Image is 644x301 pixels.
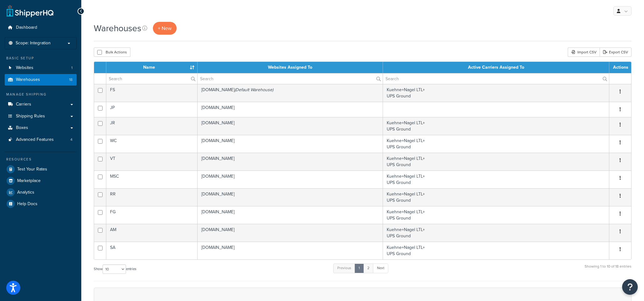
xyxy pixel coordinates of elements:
span: Dashboard [16,25,37,30]
a: 2 [363,264,374,273]
a: Export CSV [600,47,631,57]
span: Boxes [16,125,28,131]
a: Dashboard [5,22,77,33]
a: Shipping Rules [5,111,77,122]
th: Active Carriers Assigned To [383,62,609,73]
td: FS [106,84,198,102]
td: [DOMAIN_NAME] [198,170,383,188]
th: Actions [609,62,631,73]
h1: Warehouses [94,22,141,34]
a: Warehouses 18 [5,74,77,86]
i: (Default Warehouse) [234,86,273,93]
span: Analytics [17,190,34,195]
a: Analytics [5,187,77,198]
a: 1 [355,264,364,273]
a: Help Docs [5,198,77,210]
a: Previous [333,264,355,273]
td: [DOMAIN_NAME] [198,242,383,259]
span: Scope: Integration [16,41,51,46]
td: Kuehne+Nagel LTL+ UPS Ground [383,135,609,153]
td: Kuehne+Nagel LTL+ UPS Ground [383,84,609,102]
div: Import CSV [568,47,600,57]
th: Websites Assigned To [198,62,383,73]
td: [DOMAIN_NAME] [198,188,383,206]
button: Bulk Actions [94,47,130,57]
td: JP [106,102,198,117]
span: Websites [16,65,33,71]
td: AM [106,224,198,242]
span: 4 [70,137,73,142]
a: Advanced Features 4 [5,134,77,146]
td: SA [106,242,198,259]
td: [DOMAIN_NAME] [198,84,383,102]
a: Test Your Rates [5,164,77,175]
li: Origins [5,74,77,86]
span: Advanced Features [16,137,54,142]
td: JR [106,117,198,135]
td: Kuehne+Nagel LTL+ UPS Ground [383,224,609,242]
a: Websites 1 [5,62,77,74]
input: Search [106,73,197,84]
span: Carriers [16,102,31,107]
td: Kuehne+Nagel LTL+ UPS Ground [383,206,609,224]
span: Marketplace [17,178,41,184]
li: Advanced Features [5,134,77,146]
div: Basic Setup [5,56,77,61]
td: Kuehne+Nagel LTL+ UPS Ground [383,153,609,170]
td: [DOMAIN_NAME] [198,102,383,117]
span: Shipping Rules [16,114,45,119]
span: Warehouses [16,77,40,82]
td: [DOMAIN_NAME] [198,117,383,135]
div: Manage Shipping [5,92,77,97]
input: Search [198,73,383,84]
td: [DOMAIN_NAME] [198,153,383,170]
td: Kuehne+Nagel LTL+ UPS Ground [383,188,609,206]
td: Kuehne+Nagel LTL+ UPS Ground [383,117,609,135]
span: + New [158,25,172,32]
td: [DOMAIN_NAME] [198,224,383,242]
a: Boxes [5,122,77,134]
td: MSC [106,170,198,188]
li: Websites [5,62,77,74]
th: Name : activate to sort column ascending [106,62,198,73]
a: + New [153,22,177,35]
td: WC [106,135,198,153]
div: Showing 1 to 10 of 18 entries [585,263,631,276]
span: 18 [69,77,73,82]
td: [DOMAIN_NAME] [198,206,383,224]
div: Resources [5,157,77,162]
span: Help Docs [17,201,38,207]
a: Marketplace [5,175,77,186]
select: Showentries [103,264,126,274]
td: [DOMAIN_NAME] [198,135,383,153]
td: RR [106,188,198,206]
td: Kuehne+Nagel LTL+ UPS Ground [383,242,609,259]
a: ShipperHQ Home [7,5,53,17]
span: Test Your Rates [17,167,47,172]
button: Open Resource Center [622,279,638,295]
a: Next [373,264,388,273]
td: Kuehne+Nagel LTL+ UPS Ground [383,170,609,188]
td: FG [106,206,198,224]
label: Show entries [94,264,136,274]
span: 1 [71,65,73,71]
a: Carriers [5,99,77,110]
td: VT [106,153,198,170]
input: Search [383,73,609,84]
